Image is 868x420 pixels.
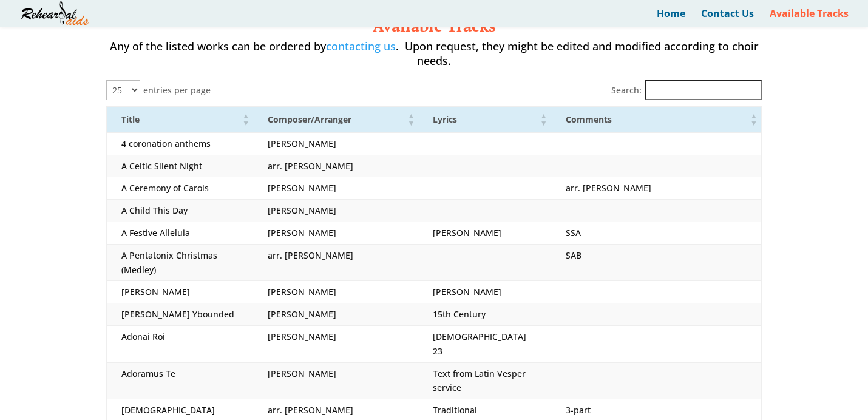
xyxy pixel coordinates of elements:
label: entries per page [143,83,211,98]
td: [PERSON_NAME] Ybounded [107,303,254,326]
td: 4 coronation anthems [107,132,254,155]
span: Comments [566,113,612,125]
td: [PERSON_NAME] [253,326,418,363]
td: [PERSON_NAME] [418,281,551,303]
span: Comments: Activate to sort [750,107,758,132]
label: Search: [611,83,642,98]
span: Lyrics [433,113,457,125]
p: Any of the listed works can be ordered by . Upon request, they might be edited and modified accor... [106,39,762,80]
span: Title: Activate to sort [242,107,249,132]
td: 15th Century [418,303,551,326]
a: Home [657,9,685,27]
td: [PERSON_NAME] [253,177,418,200]
a: Available Tracks [770,9,849,27]
td: A Child This Day [107,200,254,222]
td: [PERSON_NAME] [418,222,551,245]
td: SSA [551,222,762,245]
td: arr. [PERSON_NAME] [253,155,418,177]
td: [PERSON_NAME] [107,281,254,303]
a: Contact Us [701,9,754,27]
span: Title [121,113,140,125]
td: [PERSON_NAME] [253,132,418,155]
td: Adonai Roi [107,326,254,363]
td: [PERSON_NAME] [253,200,418,222]
td: [PERSON_NAME] [253,362,418,399]
span: Lyrics: Activate to sort [540,107,548,132]
td: [PERSON_NAME] [253,222,418,245]
td: A Pentatonix Christmas (Medley) [107,244,254,281]
span: Composer/Arranger [268,113,351,125]
td: arr. [PERSON_NAME] [551,177,762,200]
td: A Ceremony of Carols [107,177,254,200]
td: A Festive Alleluia [107,222,254,245]
td: A Celtic Silent Night [107,155,254,177]
td: Text from Latin Vesper service [418,362,551,399]
td: [PERSON_NAME] [253,281,418,303]
td: SAB [551,244,762,281]
td: [DEMOGRAPHIC_DATA] 23 [418,326,551,363]
a: contacting us [326,39,396,53]
td: arr. [PERSON_NAME] [253,244,418,281]
td: Adoramus Te [107,362,254,399]
td: [PERSON_NAME] [253,303,418,326]
span: Composer/Arranger: Activate to sort [407,107,415,132]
